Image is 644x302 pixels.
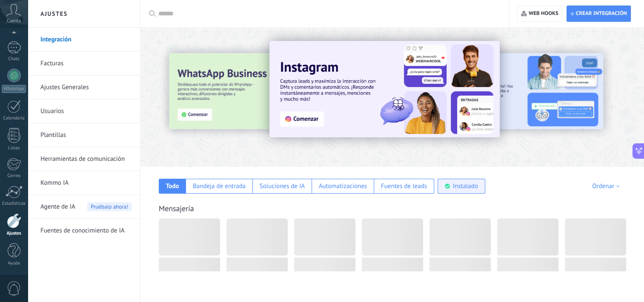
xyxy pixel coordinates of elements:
[576,10,627,17] span: Crear integración
[40,75,132,99] a: Ajustes Generales
[40,195,132,219] a: Agente de IAPruébalo ahora!
[2,56,26,62] div: Chats
[260,182,305,190] div: Soluciones de IA
[87,202,132,211] span: Pruébalo ahora!
[2,145,26,151] div: Listas
[193,182,246,190] div: Bandeja de entrada
[2,261,26,266] div: Ayuda
[2,201,26,206] div: Estadísticas
[40,147,132,171] a: Herramientas de comunicación
[422,53,603,129] img: Slide 2
[40,219,132,243] a: Fuentes de conocimiento de IA
[28,99,140,123] li: Usuarios
[381,182,427,190] div: Fuentes de leads
[7,18,21,24] span: Cuenta
[28,147,140,171] li: Herramientas de comunicación
[453,182,478,190] div: Instalado
[592,182,622,190] div: Ordenar
[169,53,350,129] img: Slide 3
[529,10,558,17] span: Web hooks
[2,85,26,93] div: WhatsApp
[269,41,500,137] img: Slide 1
[166,182,179,190] div: Todo
[28,123,140,147] li: Plantillas
[40,28,132,52] a: Integración
[28,219,140,242] li: Fuentes de conocimiento de IA
[2,173,26,179] div: Correo
[2,116,26,121] div: Calendario
[567,6,631,22] button: Crear integración
[28,75,140,99] li: Ajustes Generales
[40,123,132,147] a: Plantillas
[28,28,140,52] li: Integración
[159,203,194,213] a: Mensajería
[40,195,75,219] span: Agente de IA
[319,182,367,190] div: Automatizaciones
[40,99,132,123] a: Usuarios
[40,171,132,195] a: Kommo IA
[28,52,140,75] li: Facturas
[28,171,140,195] li: Kommo IA
[517,6,562,22] button: Web hooks
[28,195,140,219] li: Agente de IA
[2,231,26,236] div: Ajustes
[40,52,132,75] a: Facturas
